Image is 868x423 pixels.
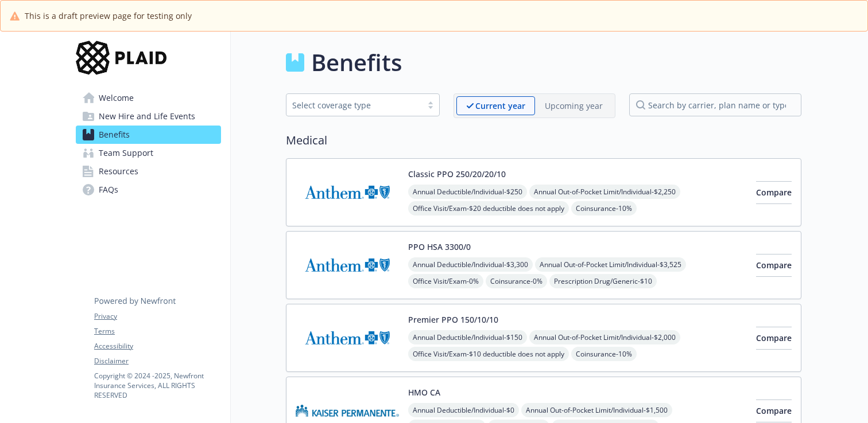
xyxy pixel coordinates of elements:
p: Copyright © 2024 - 2025 , Newfront Insurance Services, ALL RIGHTS RESERVED [94,371,220,400]
span: New Hire and Life Events [99,107,195,126]
span: Compare [756,260,792,271]
span: Office Visit/Exam - $20 deductible does not apply [408,201,569,216]
h1: Benefits [311,45,402,80]
a: Resources [76,162,221,181]
span: Annual Out-of-Pocket Limit/Individual - $1,500 [521,403,672,417]
a: Welcome [76,89,221,107]
button: HMO CA [408,386,440,398]
span: Compare [756,187,792,198]
span: Annual Out-of-Pocket Limit/Individual - $3,525 [535,257,686,272]
a: New Hire and Life Events [76,107,221,126]
span: Welcome [99,89,134,107]
h2: Medical [286,132,801,149]
a: Privacy [94,311,220,322]
button: Compare [756,327,792,350]
span: FAQs [99,181,118,199]
button: Compare [756,254,792,277]
span: Compare [756,405,792,416]
span: Coinsurance - 10% [571,201,637,216]
button: Classic PPO 250/20/20/10 [408,168,506,180]
span: Annual Deductible/Individual - $250 [408,185,527,199]
span: Compare [756,332,792,343]
span: Coinsurance - 0% [486,274,547,288]
img: Anthem Blue Cross carrier logo [296,241,399,289]
span: Resources [99,162,138,181]
a: Disclaimer [94,356,220,366]
p: Upcoming year [545,100,603,112]
span: Office Visit/Exam - 0% [408,274,483,288]
a: Team Support [76,144,221,162]
span: Team Support [99,144,153,162]
a: FAQs [76,181,221,199]
img: Anthem Blue Cross carrier logo [296,168,399,217]
span: Prescription Drug/Generic - $10 [549,274,657,288]
span: Annual Deductible/Individual - $3,300 [408,257,533,272]
span: Annual Deductible/Individual - $0 [408,403,519,417]
p: Current year [475,100,525,112]
span: Benefits [99,126,130,144]
span: Annual Out-of-Pocket Limit/Individual - $2,000 [529,330,680,344]
a: Benefits [76,126,221,144]
a: Terms [94,326,220,336]
button: Compare [756,399,792,422]
img: Anthem Blue Cross carrier logo [296,314,399,362]
div: Select coverage type [292,99,416,111]
a: Accessibility [94,341,220,351]
input: search by carrier, plan name or type [629,93,801,116]
button: Compare [756,181,792,204]
span: This is a draft preview page for testing only [25,10,192,22]
span: Coinsurance - 10% [571,347,637,361]
button: PPO HSA 3300/0 [408,241,471,253]
button: Premier PPO 150/10/10 [408,314,498,326]
span: Annual Out-of-Pocket Limit/Individual - $2,250 [529,185,680,199]
span: Annual Deductible/Individual - $150 [408,330,527,344]
span: Office Visit/Exam - $10 deductible does not apply [408,347,569,361]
